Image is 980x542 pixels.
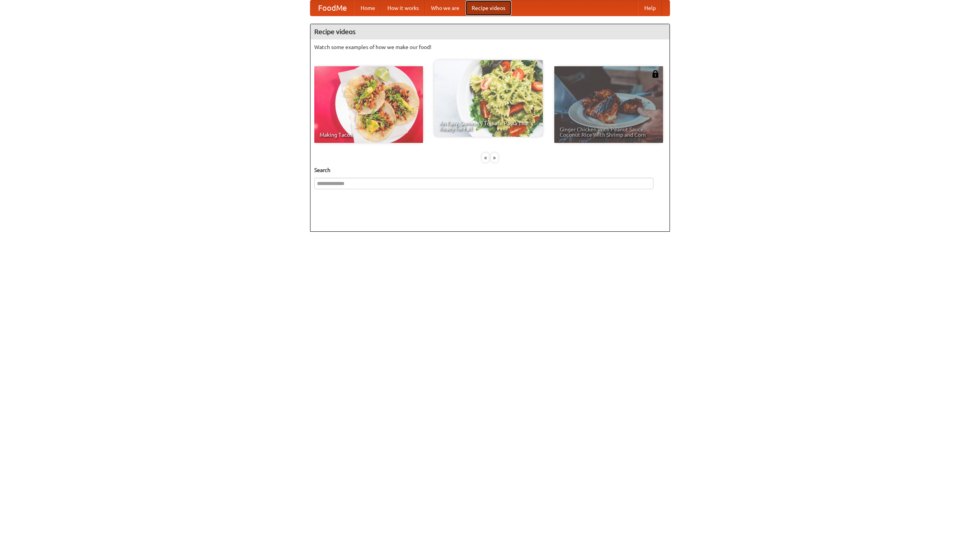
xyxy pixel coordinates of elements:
img: 483408.png [652,70,659,78]
h4: Recipe videos [310,24,670,39]
a: Home [354,0,381,16]
div: « [482,153,489,162]
a: Help [638,0,662,16]
a: How it works [381,0,425,16]
a: An Easy, Summery Tomato Pasta That's Ready for Fall [434,60,543,137]
span: An Easy, Summery Tomato Pasta That's Ready for Fall [439,121,537,131]
span: Making Tacos [320,132,418,138]
h5: Search [314,166,666,174]
div: » [491,153,498,162]
a: Who we are [425,0,465,16]
a: FoodMe [310,0,354,16]
p: Watch some examples of how we make our food! [314,43,666,51]
a: Recipe videos [465,0,511,16]
a: Making Tacos [314,66,423,143]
